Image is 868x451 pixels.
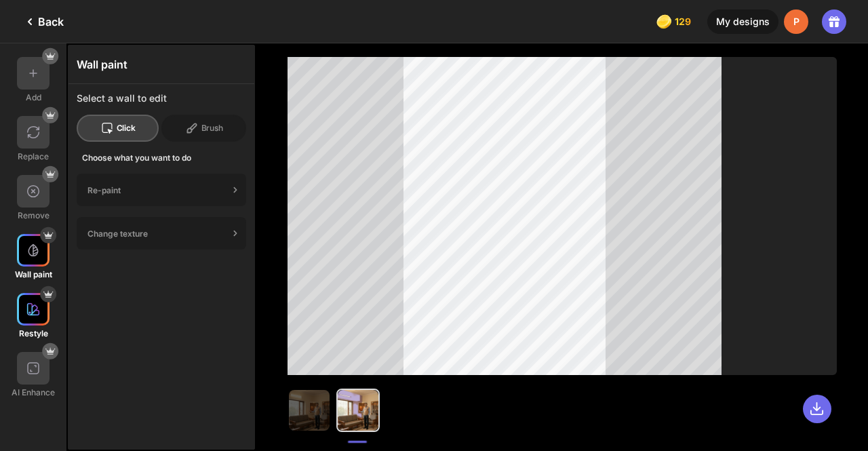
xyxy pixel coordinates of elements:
[68,45,254,84] div: Wall paint
[15,269,52,279] div: Wall paint
[26,92,41,102] div: Add
[161,115,246,142] div: Brush
[77,92,167,104] div: Select a wall to edit
[784,9,808,34] div: P
[87,185,229,195] div: Re-paint
[87,229,229,239] div: Change texture
[77,115,159,142] div: Click
[18,151,49,161] div: Replace
[675,16,694,27] span: 129
[22,14,64,30] div: Back
[18,210,50,220] div: Remove
[707,9,778,34] div: My designs
[77,153,246,163] div: Choose what you want to do
[12,387,55,397] div: AI Enhance
[19,328,48,338] div: Restyle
